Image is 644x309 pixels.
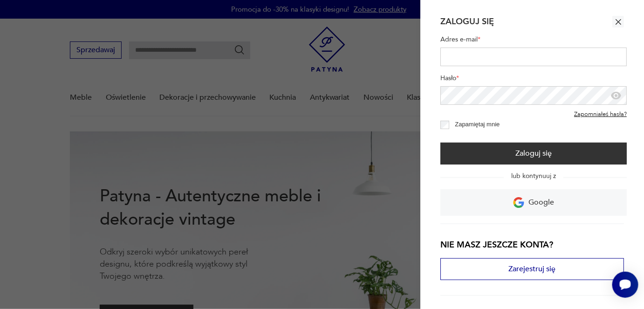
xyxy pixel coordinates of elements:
span: lub kontynuuj z [504,172,563,180]
button: Zarejestruj się [440,258,624,280]
iframe: Smartsupp widget button [612,272,638,298]
p: Google [529,195,555,210]
button: Zaloguj się [440,143,627,165]
img: Ikona Google [513,197,524,208]
a: Google [440,189,627,216]
label: Adres e-mail [440,35,627,48]
h2: Zaloguj się [440,16,494,27]
h3: Nie masz jeszcze konta? [440,239,624,251]
label: Zapamiętaj mnie [455,121,500,128]
label: Hasło [440,74,627,86]
a: Zapomniałeś hasła? [574,111,627,118]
